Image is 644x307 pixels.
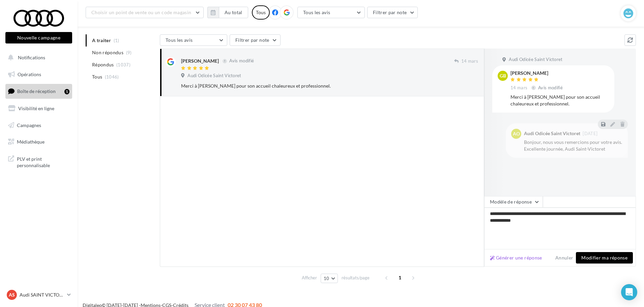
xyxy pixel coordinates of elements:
span: [DATE] [583,131,597,136]
span: Répondus [92,61,114,68]
span: Campagnes [17,122,41,128]
span: 14 mars [461,58,478,64]
span: Audi Odicée Saint Victoret [187,73,241,79]
button: Choisir un point de vente ou un code magasin [86,7,204,18]
span: gb [500,72,506,79]
button: Modèle de réponse [484,196,543,208]
span: Notifications [18,55,45,60]
div: [PERSON_NAME] [510,71,564,75]
span: 10 [324,276,329,281]
span: 14 mars [510,85,527,91]
a: Campagnes [4,118,74,132]
span: Opérations [18,71,41,77]
span: Tous les avis [166,37,193,43]
div: Open Intercom Messenger [621,284,637,300]
span: résultats/page [342,275,370,281]
button: Tous les avis [297,7,365,18]
button: Notifications [4,51,71,65]
a: PLV et print personnalisable [4,152,74,172]
span: Boîte de réception [17,88,56,94]
button: Nouvelle campagne [5,32,72,43]
a: Opérations [4,67,74,82]
span: Non répondus [92,49,123,56]
span: (9) [126,50,132,55]
span: Afficher [302,275,317,281]
p: Audi SAINT VICTORET [20,291,64,298]
div: Merci à [PERSON_NAME] pour son accueil chaleureux et professionnel. [510,94,609,107]
div: 1 [64,89,69,94]
button: Annuler [553,254,576,262]
span: AO [513,130,520,137]
button: Générer une réponse [487,254,545,262]
span: (1037) [116,62,130,67]
button: Modifier ma réponse [576,252,633,264]
button: Au total [207,7,248,18]
span: (1046) [105,74,119,80]
div: Audi Odicée Saint Victoret [524,131,580,136]
button: Tous les avis [160,34,227,46]
button: Au total [219,7,248,18]
span: 1 [394,272,405,283]
div: Merci à [PERSON_NAME] pour son accueil chaleureux et professionnel. [181,83,434,89]
button: Filtrer par note [367,7,418,18]
span: Visibilité en ligne [18,105,54,111]
span: Choisir un point de vente ou un code magasin [91,9,191,15]
span: Médiathèque [17,139,45,145]
a: Médiathèque [4,135,74,149]
span: Audi Odicée Saint Victoret [509,57,562,63]
span: Avis modifié [538,85,563,90]
button: Filtrer par note [230,34,281,46]
span: AS [9,291,15,298]
button: 10 [321,274,338,283]
a: AS Audi SAINT VICTORET [5,288,72,301]
span: Avis modifié [229,58,254,64]
span: PLV et print personnalisable [17,154,69,169]
div: Tous [252,5,270,20]
div: [PERSON_NAME] [181,58,219,64]
span: Tous les avis [303,9,330,15]
a: Visibilité en ligne [4,101,74,116]
div: Bonjour, nous vous remercions pour votre avis. Excellente journée, Audi Saint-Victoret [524,139,622,152]
a: Boîte de réception1 [4,84,74,98]
span: Tous [92,73,102,80]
